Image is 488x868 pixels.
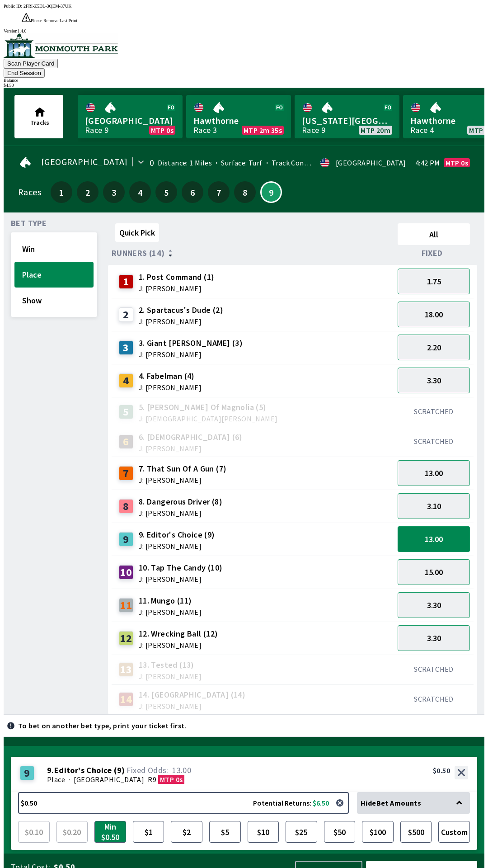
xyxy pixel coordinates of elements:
[336,159,406,166] div: [GEOGRAPHIC_DATA]
[18,189,41,196] div: Races
[30,118,49,127] span: Tracks
[135,823,162,840] span: $1
[402,229,466,240] span: All
[139,496,222,508] span: 8. Dangerous Driver (8)
[139,576,223,583] span: J: [PERSON_NAME]
[85,115,175,127] span: [GEOGRAPHIC_DATA]
[4,59,58,68] button: Scan Player Card
[14,95,63,138] button: Tracks
[410,127,434,134] div: Race 4
[139,285,215,292] span: J: [PERSON_NAME]
[193,115,284,127] span: Hawthorne
[438,821,470,843] button: Custom
[446,159,468,166] span: MTP 0s
[119,598,133,613] div: 11
[4,28,484,33] div: Version 1.4.0
[23,4,72,9] span: 2FRI-Z5DL-3QEM-37UK
[105,189,122,195] span: 3
[250,823,277,840] span: $10
[119,307,133,322] div: 2
[4,33,118,58] img: venue logo
[427,276,441,287] span: 1.75
[119,532,133,547] div: 9
[248,821,279,843] button: $10
[94,821,126,843] button: Min $0.50
[139,415,278,422] span: J: [DEMOGRAPHIC_DATA][PERSON_NAME]
[362,821,394,843] button: $100
[115,223,159,242] button: Quick Pick
[139,703,245,710] span: J: [PERSON_NAME]
[403,823,430,840] span: $500
[427,633,441,643] span: 3.30
[139,673,202,680] span: J: [PERSON_NAME]
[427,501,441,511] span: 3.10
[425,309,443,320] span: 18.00
[4,78,484,83] div: Balance
[182,181,203,203] button: 6
[148,775,156,784] span: R9
[139,628,218,640] span: 12. Wrecking Ball (12)
[103,181,125,203] button: 3
[158,189,175,195] span: 5
[54,766,112,775] span: Editor's Choice
[260,181,282,203] button: 9
[139,304,223,316] span: 2. Spartacus's Dude (2)
[172,765,191,775] span: 13.00
[119,565,133,580] div: 10
[150,159,154,166] div: 0
[398,460,470,486] button: 13.00
[244,127,282,134] span: MTP 2m 35s
[361,127,390,134] span: MTP 20m
[398,368,470,393] button: 3.30
[139,642,218,649] span: J: [PERSON_NAME]
[155,181,177,203] button: 5
[119,499,133,514] div: 8
[210,189,227,195] span: 7
[139,318,223,325] span: J: [PERSON_NAME]
[119,662,133,677] div: 13
[139,476,227,484] span: J: [PERSON_NAME]
[236,189,253,195] span: 8
[4,83,484,88] div: $ 4.50
[139,689,245,701] span: 14. [GEOGRAPHIC_DATA] (14)
[41,158,128,165] span: [GEOGRAPHIC_DATA]
[427,375,441,386] span: 3.30
[139,609,202,616] span: J: [PERSON_NAME]
[129,181,151,203] button: 4
[31,18,77,23] span: Please Remove Last Print
[139,271,215,283] span: 1. Post Command (1)
[151,127,174,134] span: MTP 0s
[302,115,392,127] span: [US_STATE][GEOGRAPHIC_DATA]
[77,181,99,203] button: 2
[4,68,45,78] button: End Session
[51,181,72,203] button: 1
[425,567,443,577] span: 15.00
[119,373,133,388] div: 4
[288,823,315,840] span: $25
[415,159,440,166] span: 4:42 PM
[139,431,243,443] span: 6. [DEMOGRAPHIC_DATA] (6)
[119,274,133,289] div: 1
[22,244,86,254] span: Win
[263,158,342,167] span: Track Condition: Firm
[364,823,391,840] span: $100
[97,823,124,840] span: Min $0.50
[119,227,155,238] span: Quick Pick
[139,529,215,541] span: 9. Editor's Choice (9)
[139,370,202,382] span: 4. Fabelman (4)
[69,775,70,784] span: ·
[398,665,470,674] div: SCRATCHED
[398,302,470,327] button: 18.00
[427,600,441,610] span: 3.30
[193,127,217,134] div: Race 3
[18,792,349,814] button: $0.50Potential Returns: $6.50
[425,468,443,478] span: 13.00
[139,337,243,349] span: 3. Giant [PERSON_NAME] (3)
[139,542,215,550] span: J: [PERSON_NAME]
[398,694,470,703] div: SCRATCHED
[184,189,201,195] span: 6
[400,821,432,843] button: $500
[85,127,108,134] div: Race 9
[79,189,96,195] span: 2
[4,4,484,9] div: Public ID:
